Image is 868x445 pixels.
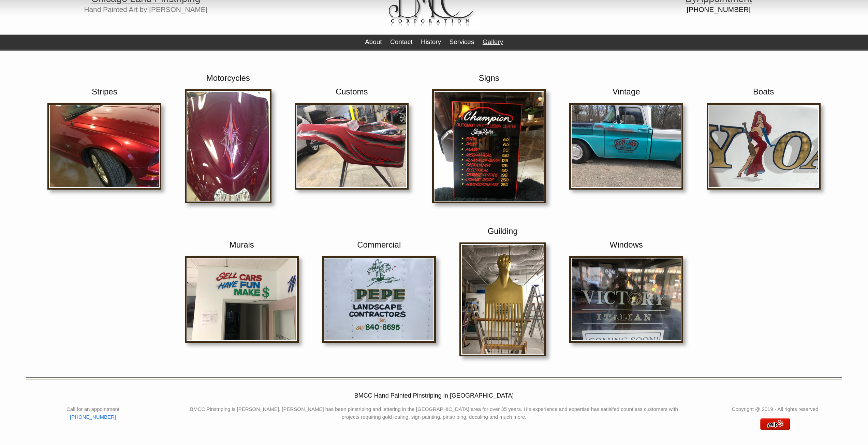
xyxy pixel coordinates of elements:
[483,38,503,45] a: Gallery
[10,405,176,413] li: Call for an appointment
[569,103,683,190] img: IMG_3465.jpg
[5,7,286,12] h2: Hand Painted Art by [PERSON_NAME]
[390,38,412,45] a: Contact
[336,87,368,96] a: Customs
[760,418,790,430] img: BMCC Hand Painted Pinstriping
[613,87,640,96] a: Vintage
[488,226,518,236] a: Guilding
[357,240,401,249] a: Commercial
[450,38,474,45] a: Services
[432,89,546,203] img: IMG_4294.jpg
[47,103,161,190] img: IMG_1688.JPG
[295,103,409,190] img: IMG_2632.jpg
[569,256,683,343] img: IMG_2357.jpg
[692,405,858,413] p: Copyright @ 2019 - All rights reserved
[459,242,546,356] img: IMG_1071.jpg
[479,73,499,83] a: Signs
[753,87,774,96] a: Boats
[609,240,643,249] a: Windows
[10,391,858,400] h2: BMCC Hand Painted Pinstriping in [GEOGRAPHIC_DATA]
[206,73,250,83] a: Motorcycles
[322,256,436,343] img: IMG_2395.jpg
[181,405,687,421] p: BMCC Pinstriping is [PERSON_NAME]. [PERSON_NAME] has been pinstriping and lettering in the [GEOGR...
[92,87,117,96] a: Stripes
[230,240,254,249] a: Murals
[687,5,751,13] a: [PHONE_NUMBER]
[365,38,382,45] a: About
[70,414,116,420] a: [PHONE_NUMBER]
[185,89,271,203] img: 29383.JPG
[707,103,821,190] img: IMG_2550.jpg
[421,38,441,45] a: History
[185,256,299,343] img: IMG_3795.jpg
